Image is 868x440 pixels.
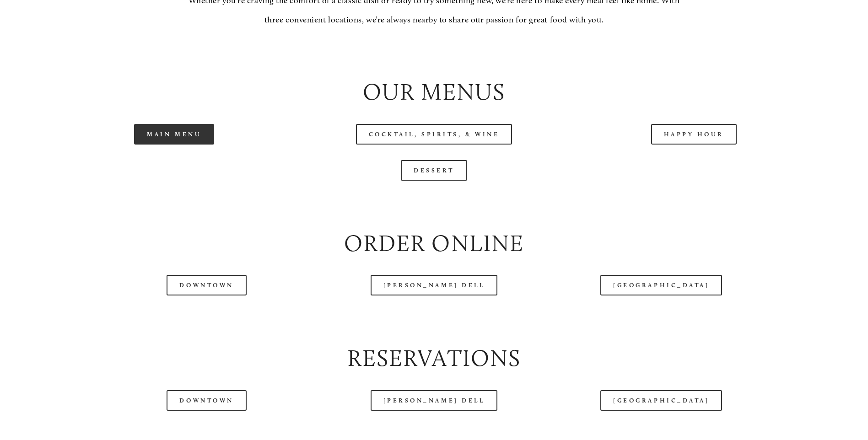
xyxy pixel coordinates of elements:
a: [PERSON_NAME] Dell [371,275,498,295]
a: Cocktail, Spirits, & Wine [356,124,512,145]
a: Downtown [167,390,246,411]
h2: Our Menus [52,76,816,108]
a: Main Menu [134,124,214,145]
a: Downtown [167,275,246,295]
a: Dessert [401,160,467,181]
a: Happy Hour [651,124,737,145]
a: [PERSON_NAME] Dell [371,390,498,411]
h2: Order Online [52,227,816,260]
a: [GEOGRAPHIC_DATA] [600,390,722,411]
h2: Reservations [52,342,816,375]
a: [GEOGRAPHIC_DATA] [600,275,722,295]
